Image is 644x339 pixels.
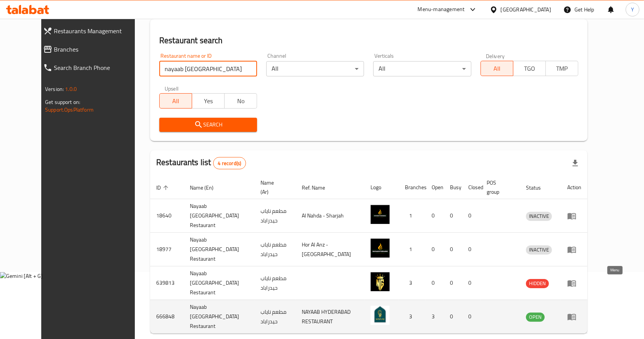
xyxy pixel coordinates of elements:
[364,176,399,199] th: Logo
[513,61,546,76] button: TGO
[462,176,481,199] th: Closed
[526,313,545,321] span: OPEN
[426,266,444,300] td: 0
[444,176,462,199] th: Busy
[567,211,581,221] div: Menu
[65,84,77,94] span: 1.0.0
[426,199,444,233] td: 0
[37,40,149,58] a: Branches
[165,86,179,91] label: Upsell
[486,53,505,58] label: Delivery
[163,96,189,107] span: All
[371,306,390,325] img: Nayaab Hyderabad Restaurant
[159,93,192,109] button: All
[399,176,426,199] th: Branches
[462,199,481,233] td: 0
[159,35,578,46] h2: Restaurant search
[526,245,552,254] span: INACTIVE
[426,300,444,334] td: 3
[418,5,465,14] div: Menu-management
[399,266,426,300] td: 3
[150,176,587,334] table: enhanced table
[462,266,481,300] td: 0
[371,238,390,258] img: Nayaab Hyderabad Restaurant
[481,61,513,76] button: All
[213,157,246,169] div: Total records count
[254,233,296,266] td: مطعم ناياب حيدراباد
[296,300,364,334] td: NAYAAB HYDERABAD RESTAURANT
[150,233,184,266] td: 18977
[631,5,634,14] span: Y
[371,205,390,224] img: Nayaab Hyderabad Restaurant
[45,84,64,94] span: Version:
[444,233,462,266] td: 0
[195,96,222,107] span: Yes
[184,199,254,233] td: Nayaab [GEOGRAPHIC_DATA] Restaurant
[254,266,296,300] td: مطعم ناياب حيدراباد
[184,233,254,266] td: Nayaab [GEOGRAPHIC_DATA] Restaurant
[54,26,143,36] span: Restaurants Management
[426,233,444,266] td: 0
[462,233,481,266] td: 0
[444,266,462,300] td: 0
[228,96,254,107] span: No
[45,97,80,107] span: Get support on:
[526,212,552,221] span: INACTIVE
[399,300,426,334] td: 3
[567,245,581,254] div: Menu
[266,61,364,76] div: All
[296,233,364,266] td: Hor Al Anz - [GEOGRAPHIC_DATA]
[159,61,257,76] input: Search for restaurant name or ID..
[261,178,286,196] span: Name (Ar)
[462,300,481,334] td: 0
[45,105,94,115] a: Support.OpsPlatform
[545,61,578,76] button: TMP
[526,183,551,192] span: Status
[296,199,364,233] td: Al Nahda - Sharjah
[516,63,543,74] span: TGO
[190,183,223,192] span: Name (En)
[150,266,184,300] td: 639813
[254,300,296,334] td: مطعم ناياب حيدراباد
[487,178,511,196] span: POS group
[426,176,444,199] th: Open
[184,266,254,300] td: Nayaab [GEOGRAPHIC_DATA] Restaurant
[561,176,587,199] th: Action
[399,199,426,233] td: 1
[150,199,184,233] td: 18640
[165,120,251,130] span: Search
[566,154,584,172] div: Export file
[156,183,171,192] span: ID
[159,118,257,132] button: Search
[192,93,225,109] button: Yes
[37,22,149,40] a: Restaurants Management
[54,45,143,54] span: Branches
[444,199,462,233] td: 0
[371,272,390,291] img: Nayaab Hyderabad Restaurant
[526,279,549,288] div: HIDDEN
[484,63,510,74] span: All
[214,160,246,167] span: 4 record(s)
[444,300,462,334] td: 0
[156,157,246,169] h2: Restaurants list
[501,5,551,14] div: [GEOGRAPHIC_DATA]
[54,63,143,72] span: Search Branch Phone
[184,300,254,334] td: Nayaab [GEOGRAPHIC_DATA] Restaurant
[37,58,149,77] a: Search Branch Phone
[373,61,471,76] div: All
[549,63,575,74] span: TMP
[224,93,257,109] button: No
[567,279,581,288] div: Menu
[254,199,296,233] td: مطعم ناياب حيدراباد
[150,300,184,334] td: 666848
[526,279,549,288] span: HIDDEN
[399,233,426,266] td: 1
[302,183,335,192] span: Ref. Name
